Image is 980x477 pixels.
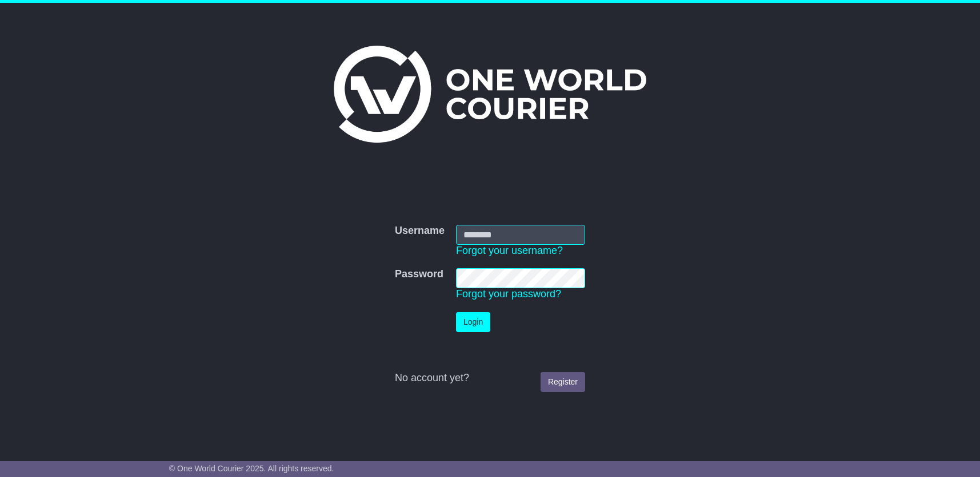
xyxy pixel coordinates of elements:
[456,312,490,332] button: Login
[169,464,334,473] span: © One World Courier 2025. All rights reserved.
[456,245,563,256] a: Forgot your username?
[395,225,445,237] label: Username
[395,372,585,385] div: No account yet?
[334,46,646,143] img: One World
[456,288,561,300] a: Forgot your password?
[541,372,585,392] a: Register
[395,268,443,281] label: Password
